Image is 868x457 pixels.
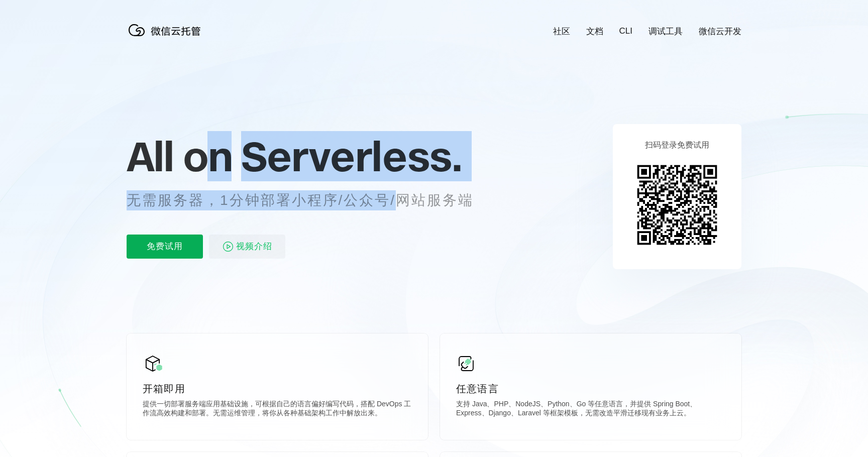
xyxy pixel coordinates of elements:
[456,400,725,420] p: 支持 Java、PHP、NodeJS、Python、Go 等任意语言，并提供 Spring Boot、Express、Django、Laravel 等框架模板，无需改造平滑迁移现有业务上云。
[553,26,570,37] a: 社区
[236,235,272,259] span: 视频介绍
[619,26,632,36] a: CLI
[127,190,492,210] p: 无需服务器，1分钟部署小程序/公众号/网站服务端
[456,382,725,396] p: 任意语言
[222,241,234,253] img: video_play.svg
[127,235,203,259] p: 免费试用
[241,131,462,181] span: Serverless.
[143,382,412,396] p: 开箱即用
[699,26,741,37] a: 微信云开发
[127,20,207,40] img: 微信云托管
[648,26,683,37] a: 调试工具
[127,33,207,42] a: 微信云托管
[143,400,412,420] p: 提供一切部署服务端应用基础设施，可根据自己的语言偏好编写代码，搭配 DevOps 工作流高效构建和部署。无需运维管理，将你从各种基础架构工作中解放出来。
[645,140,709,151] p: 扫码登录免费试用
[586,26,603,37] a: 文档
[127,131,232,181] span: All on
